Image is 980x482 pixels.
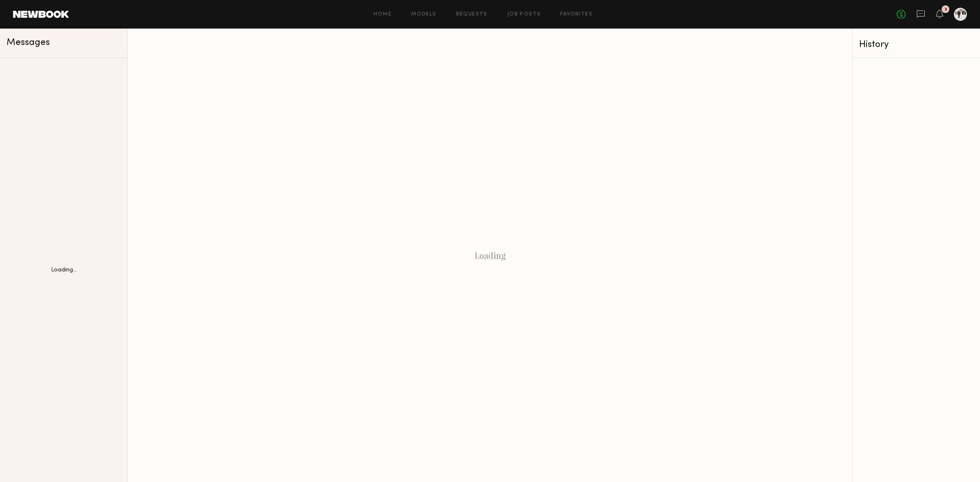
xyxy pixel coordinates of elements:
a: Models [411,12,436,17]
div: Loading [128,29,852,482]
span: Messages [7,38,50,47]
a: Requests [456,12,488,17]
a: Job Posts [507,12,541,17]
a: Home [374,12,392,17]
div: History [859,40,973,49]
a: Favorites [560,12,592,17]
div: Loading... [51,267,77,273]
div: 3 [944,7,947,12]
